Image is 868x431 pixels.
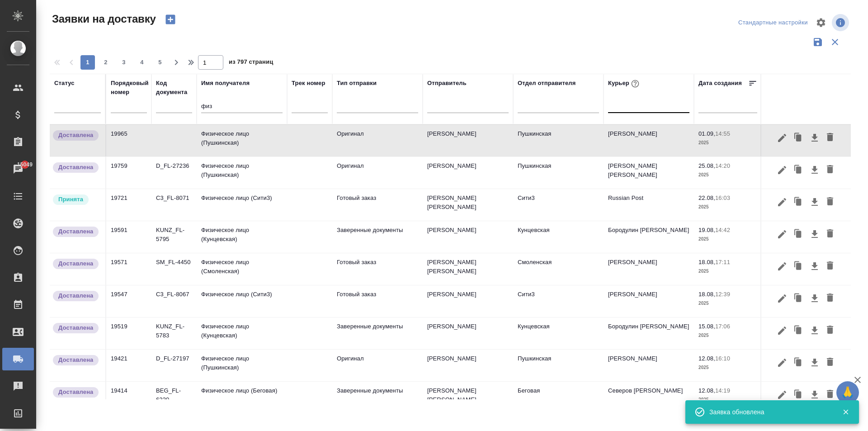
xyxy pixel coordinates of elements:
td: Физическое лицо (Беговая) [197,382,287,413]
td: Беговая [513,382,604,413]
div: Трек номер [292,79,325,88]
td: [PERSON_NAME] [423,221,513,253]
p: 17:06 [715,323,730,330]
td: Пушкинская [513,350,604,381]
button: При выборе курьера статус заявки автоматически поменяется на «Принята» [629,78,641,90]
td: Заверенные документы [332,317,423,349]
button: Удалить [822,322,838,339]
td: C3_FL-8067 [151,285,197,317]
button: Удалить [822,354,838,371]
td: 19591 [106,221,151,253]
button: Сбросить фильтры [826,33,844,51]
button: Удалить [822,129,838,147]
td: Заверенные документы [332,382,423,413]
p: 16:10 [715,355,730,362]
p: Доставлена [58,227,93,236]
div: Тип отправки [337,79,377,88]
p: 14:19 [715,387,730,394]
button: Редактировать [774,322,790,339]
td: Кунцевская [513,317,604,349]
div: Курьер назначен [52,194,101,206]
td: C3_FL-8071 [151,189,197,221]
button: 4 [135,55,149,70]
button: Сохранить фильтры [809,33,826,51]
button: Скачать [807,322,822,339]
p: Доставлена [58,163,93,172]
td: Смоленская [513,253,604,285]
td: Оригинал [332,157,423,189]
p: 01.09, [698,130,715,137]
p: 2025 [698,331,757,340]
button: Скачать [807,290,822,307]
button: Редактировать [774,194,790,211]
p: 16:03 [715,194,730,201]
button: Клонировать [790,386,807,403]
p: 25.08, [698,162,715,169]
td: Оригинал [332,350,423,381]
a: 15049 [2,158,34,180]
button: Клонировать [790,354,807,371]
p: 12:39 [715,291,730,298]
td: [PERSON_NAME] [423,285,513,317]
td: [PERSON_NAME] [PERSON_NAME] [604,157,694,189]
button: 5 [153,55,167,70]
td: 19965 [106,125,151,156]
p: 18.08, [698,259,715,265]
td: [PERSON_NAME] [604,253,694,285]
p: 19.08, [698,227,715,233]
div: Порядковый номер [111,79,149,97]
td: Готовый заказ [332,189,423,221]
p: Доставлена [58,323,93,332]
td: Физическое лицо (Кунцевская) [197,317,287,349]
span: 2 [99,58,113,67]
div: Отправитель [427,79,467,88]
p: 2025 [698,267,757,276]
td: Оригинал [332,125,423,156]
td: [PERSON_NAME] [423,125,513,156]
td: 19759 [106,157,151,189]
button: Удалить [822,194,838,211]
button: Создать [160,12,181,27]
span: Посмотреть информацию [832,14,851,31]
p: Доставлена [58,259,93,268]
button: Клонировать [790,258,807,275]
p: Доставлена [58,291,93,300]
button: Скачать [807,258,822,275]
td: Северов [PERSON_NAME] [604,382,694,413]
button: Скачать [807,194,822,211]
span: из 797 страниц [229,57,273,70]
button: Клонировать [790,194,807,211]
td: 19547 [106,285,151,317]
span: 🙏 [840,383,855,402]
span: Заявки на доставку [50,12,156,26]
td: KUNZ_FL-5783 [151,317,197,349]
button: Редактировать [774,129,790,147]
button: Клонировать [790,322,807,339]
td: Физическое лицо (Сити3) [197,285,287,317]
button: 3 [117,55,131,70]
p: 2025 [698,171,757,180]
p: 15.08, [698,323,715,330]
button: Редактировать [774,386,790,403]
button: Редактировать [774,226,790,243]
div: Документы доставлены, фактическая дата доставки проставиться автоматически [52,161,101,174]
td: [PERSON_NAME] [423,157,513,189]
div: Документы доставлены, фактическая дата доставки проставиться автоматически [52,258,101,270]
span: 5 [153,58,167,67]
span: 3 [117,58,131,67]
div: Документы доставлены, фактическая дата доставки проставиться автоматически [52,129,101,142]
button: Редактировать [774,290,790,307]
div: Документы доставлены, фактическая дата доставки проставиться автоматически [52,354,101,366]
p: 2025 [698,235,757,244]
button: Скачать [807,161,822,179]
button: Клонировать [790,226,807,243]
div: Дата создания [698,79,742,88]
div: Курьер [608,78,641,90]
td: [PERSON_NAME] [604,350,694,381]
td: 19721 [106,189,151,221]
td: 19421 [106,350,151,381]
p: Принята [58,195,83,204]
p: 12.08, [698,355,715,362]
p: 14:42 [715,227,730,233]
td: [PERSON_NAME] [PERSON_NAME] [423,253,513,285]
